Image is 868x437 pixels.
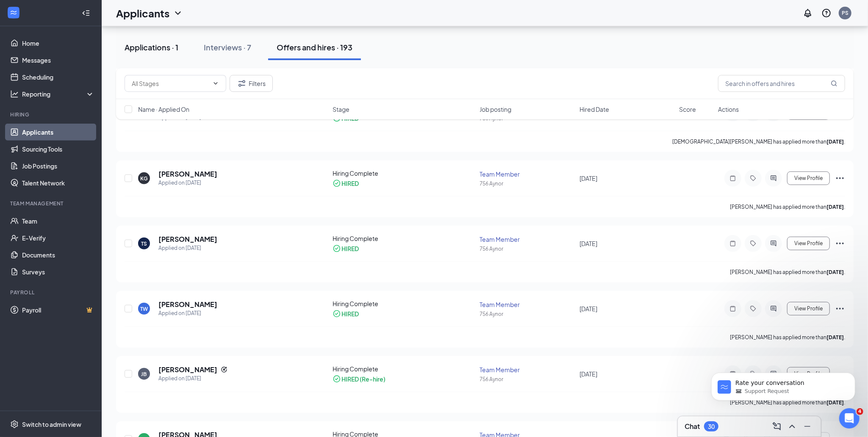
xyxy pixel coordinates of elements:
input: Search in offers and hires [718,75,845,92]
div: 756 Aynor [480,310,574,318]
svg: ChevronDown [173,8,183,18]
h3: Chat [685,422,700,431]
svg: Note [728,175,738,182]
div: Applied on [DATE] [158,309,217,318]
div: TS [141,240,147,247]
span: View Profile [794,306,823,312]
a: Scheduling [22,69,94,86]
span: View Profile [794,175,823,181]
span: Stage [333,105,349,113]
div: 756 Aynor [480,376,574,383]
p: [PERSON_NAME] has applied more than . [730,203,845,210]
a: Job Postings [22,158,94,174]
span: Job posting [480,105,511,113]
svg: ActiveChat [768,305,779,312]
a: E-Verify [22,230,94,246]
div: Applications · 1 [125,42,178,53]
a: Home [22,35,94,52]
button: View Profile [787,171,830,185]
p: [DEMOGRAPHIC_DATA][PERSON_NAME] has applied more than . [672,138,845,145]
a: Applicants [22,124,94,141]
div: 756 Aynor [480,180,574,187]
a: Messages [22,52,94,69]
span: 4 [857,408,863,415]
div: Hiring Complete [333,234,474,243]
a: PayrollCrown [22,301,94,318]
span: Score [679,105,696,113]
svg: CheckmarkCircle [333,179,341,188]
b: [DATE] [826,334,844,340]
svg: CheckmarkCircle [333,244,341,253]
a: Surveys [22,263,94,280]
a: Team [22,213,94,230]
span: [DATE] [580,240,597,247]
svg: ActiveChat [768,240,779,247]
button: Minimize [801,420,814,433]
div: HIRED [341,244,359,253]
div: Hiring Complete [333,169,474,177]
svg: Tag [748,305,758,312]
div: PS [842,9,849,17]
div: Applied on [DATE] [158,244,217,252]
b: [DATE] [826,269,844,275]
b: [DATE] [826,204,844,210]
div: HIRED [341,310,359,318]
svg: Ellipses [835,238,845,249]
a: Sourcing Tools [22,141,94,158]
svg: MagnifyingGlass [831,80,837,87]
svg: Ellipses [835,173,845,183]
iframe: Intercom notifications message [699,355,868,414]
span: [DATE] [580,370,597,378]
svg: Analysis [10,90,19,98]
div: Team Member [480,365,574,374]
p: [PERSON_NAME] has applied more than . [730,334,845,341]
b: [DATE] [826,138,844,145]
span: Actions [718,105,739,113]
div: Team Member [480,170,574,178]
span: Name · Applied On [138,105,189,113]
svg: CheckmarkCircle [333,375,341,383]
svg: Settings [10,420,19,429]
div: 30 [708,423,715,430]
svg: Note [728,240,738,247]
svg: Minimize [802,421,813,431]
div: HIRED [341,179,359,188]
div: Offers and hires · 193 [277,42,352,53]
span: View Profile [794,241,823,246]
svg: Filter [237,78,247,89]
button: Filter Filters [230,75,273,92]
span: Hired Date [580,105,609,113]
button: ChevronUp [785,420,799,433]
button: View Profile [787,237,830,250]
div: JB [141,371,147,378]
svg: WorkstreamLogo [9,8,18,17]
div: Hiring Complete [333,299,474,308]
svg: Tag [748,175,758,182]
iframe: Intercom live chat [839,408,860,429]
svg: Ellipses [835,304,845,314]
svg: Collapse [82,9,90,17]
div: Applied on [DATE] [158,374,227,383]
span: [DATE] [580,174,597,182]
h5: [PERSON_NAME] [158,235,217,244]
div: Team Member [480,235,574,243]
div: 756 Aynor [480,245,574,252]
div: Switch to admin view [22,420,81,429]
div: Hiring [10,111,93,118]
div: TW [140,305,148,313]
svg: Notifications [803,8,813,18]
svg: ChevronUp [787,421,797,431]
svg: ChevronDown [212,80,219,87]
div: KG [140,175,148,182]
p: [PERSON_NAME] has applied more than . [730,268,845,276]
div: Team Management [10,200,93,207]
div: Team Member [480,300,574,309]
div: Applied on [DATE] [158,179,217,187]
div: Interviews · 7 [204,42,251,53]
button: ComposeMessage [770,420,784,433]
h1: Applicants [116,6,169,20]
div: Payroll [10,289,93,296]
h5: [PERSON_NAME] [158,300,217,309]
